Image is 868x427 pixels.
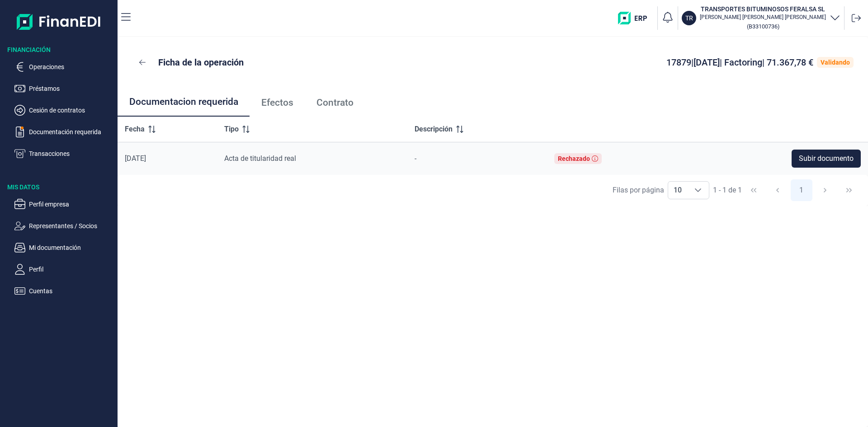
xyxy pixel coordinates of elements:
[613,185,664,196] div: Filas por página
[415,124,453,135] span: Descripción
[743,179,764,201] button: First Page
[838,179,860,201] button: Last Page
[682,5,840,32] button: TRTRANSPORTES BITUMINOSOS FERALSA SL[PERSON_NAME] [PERSON_NAME] [PERSON_NAME](B33100736)
[792,150,861,168] button: Subir documento
[29,127,114,137] p: Documentación requerida
[125,124,145,135] span: Fecha
[261,98,293,108] span: Efectos
[125,154,210,163] div: [DATE]
[29,199,114,210] p: Perfil empresa
[316,98,354,108] span: Contrato
[224,124,239,135] span: Tipo
[14,83,114,94] button: Préstamos
[14,105,114,116] button: Cesión de contratos
[29,242,114,253] p: Mi documentación
[14,199,114,210] button: Perfil empresa
[305,88,365,117] a: Contrato
[791,179,812,201] button: Page 1
[29,148,114,159] p: Transacciones
[700,5,826,14] h3: TRANSPORTES BITUMINOSOS FERALSA SL
[814,179,836,201] button: Next Page
[250,88,305,117] a: Efectos
[687,182,709,199] div: Choose
[17,7,101,36] img: Logo de aplicación
[747,23,779,30] small: Copiar cif
[14,286,114,296] button: Cuentas
[713,187,742,194] span: 1 - 1 de 1
[685,14,693,23] p: TR
[29,83,114,94] p: Préstamos
[29,264,114,275] p: Perfil
[668,182,687,199] span: 10
[700,14,826,21] p: [PERSON_NAME] [PERSON_NAME] [PERSON_NAME]
[118,88,250,117] a: Documentacion requerida
[129,97,238,107] span: Documentacion requerida
[158,56,244,69] p: Ficha de la operación
[14,242,114,253] button: Mi documentación
[14,264,114,275] button: Perfil
[29,221,114,231] p: Representantes / Socios
[29,286,114,296] p: Cuentas
[29,105,114,116] p: Cesión de contratos
[799,153,854,164] span: Subir documento
[224,154,296,163] span: Acta de titularidad real
[558,155,590,162] div: Rechazado
[821,59,850,66] div: Validando
[29,61,114,72] p: Operaciones
[14,221,114,231] button: Representantes / Socios
[415,154,416,163] span: -
[14,61,114,72] button: Operaciones
[666,57,813,68] span: 17879 | [DATE] | Factoring | 71.367,78 €
[14,127,114,137] button: Documentación requerida
[14,148,114,159] button: Transacciones
[767,179,788,201] button: Previous Page
[618,12,654,24] img: erp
